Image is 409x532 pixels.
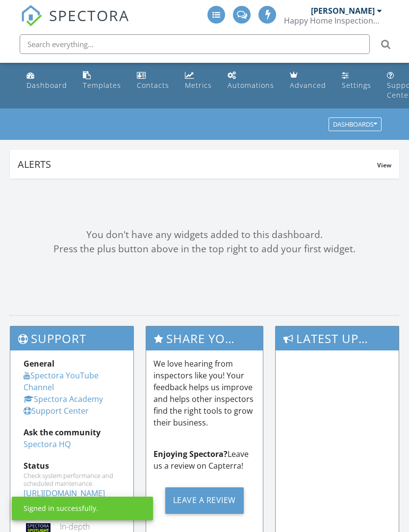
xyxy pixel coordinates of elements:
[24,472,120,487] div: Check system performance and scheduled maintenance.
[10,228,399,242] div: You don't have any widgets added to this dashboard.
[185,80,212,90] div: Metrics
[329,118,382,132] button: Dashboards
[49,5,129,26] span: SPECTORA
[137,80,169,90] div: Contacts
[181,67,216,95] a: Metrics
[224,67,278,95] a: Automations (Advanced)
[377,161,391,169] span: View
[153,358,256,428] p: We love hearing from inspectors like you! Your feedback helps us improve and helps other inspecto...
[24,405,89,416] a: Support Center
[26,80,67,90] div: Dashboard
[24,358,54,369] strong: General
[20,34,370,54] input: Search everything...
[165,487,244,514] div: Leave a Review
[24,426,120,438] div: Ask the community
[24,460,120,472] div: Status
[342,80,371,90] div: Settings
[79,67,125,95] a: Templates
[153,449,228,459] strong: Enjoying Spectora?
[284,16,382,26] div: Happy Home Inspections, LLC
[133,67,173,95] a: Contacts
[18,158,377,171] div: Alerts
[311,6,375,16] div: [PERSON_NAME]
[23,67,71,95] a: Dashboard
[21,13,129,34] a: SPECTORA
[24,370,99,393] a: Spectora YouTube Channel
[21,5,42,27] img: The Best Home Inspection Software - Spectora
[153,448,256,472] p: Leave us a review on Capterra!
[24,394,103,404] a: Spectora Academy
[24,439,71,450] a: Spectora HQ
[338,67,375,95] a: Settings
[286,67,330,95] a: Advanced
[153,479,256,521] a: Leave a Review
[24,488,105,499] a: [URL][DOMAIN_NAME]
[146,326,263,350] h3: Share Your Spectora Experience
[10,242,399,256] div: Press the plus button above in the top right to add your first widget.
[333,121,377,128] div: Dashboards
[83,80,121,90] div: Templates
[290,80,326,90] div: Advanced
[276,326,399,350] h3: Latest Updates
[10,326,133,350] h3: Support
[24,504,98,513] div: Signed in successfully.
[228,80,274,90] div: Automations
